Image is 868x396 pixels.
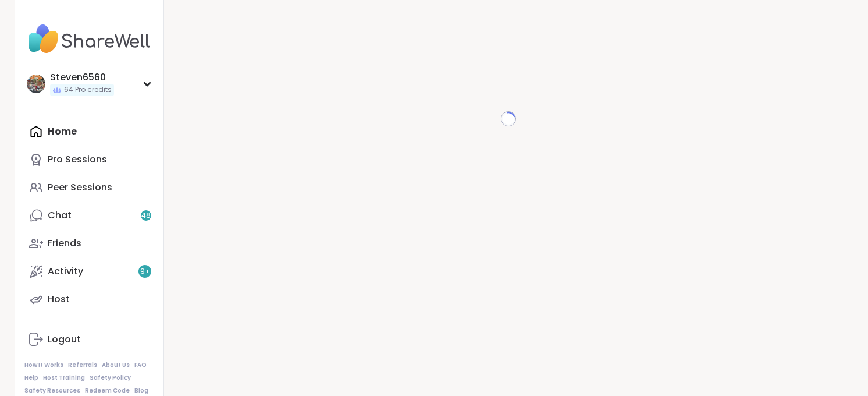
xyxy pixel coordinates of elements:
a: Safety Resources [24,387,80,395]
div: Chat [48,209,72,222]
a: Blog [134,387,148,395]
a: Redeem Code [85,387,130,395]
a: Referrals [68,361,97,369]
a: Help [24,374,38,382]
div: Host [48,293,70,306]
img: Steven6560 [27,75,45,93]
div: Peer Sessions [48,181,112,194]
div: Logout [48,333,81,346]
a: Logout [24,326,154,353]
div: Pro Sessions [48,153,107,166]
a: Peer Sessions [24,174,154,201]
a: Pro Sessions [24,146,154,174]
div: Steven6560 [50,71,114,84]
a: About Us [102,361,130,369]
a: Activity9+ [24,257,154,285]
a: Host [24,285,154,313]
a: Host Training [43,374,85,382]
div: Activity [48,265,83,278]
a: Friends [24,229,154,257]
a: Chat48 [24,201,154,229]
span: 64 Pro credits [64,85,112,95]
img: ShareWell Nav Logo [24,19,154,59]
div: Friends [48,237,81,250]
span: 48 [141,211,151,221]
span: 9 + [140,267,150,277]
a: How It Works [24,361,63,369]
a: Safety Policy [90,374,131,382]
a: FAQ [134,361,147,369]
